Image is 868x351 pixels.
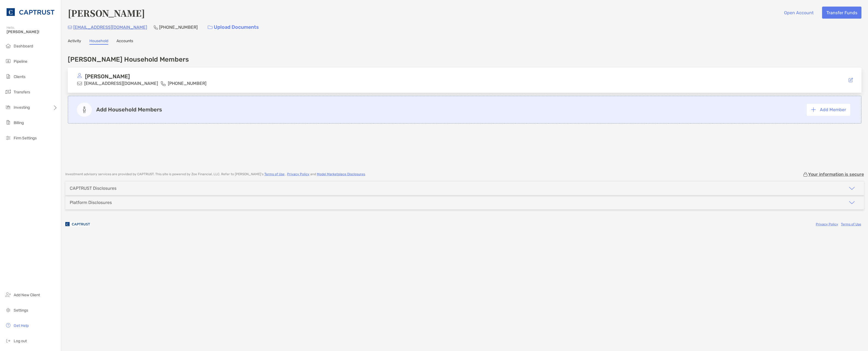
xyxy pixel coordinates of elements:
[168,80,206,87] p: [PHONE_NUMBER]
[816,222,838,226] a: Privacy Policy
[116,39,133,45] a: Accounts
[808,172,864,177] p: Your information is secure
[849,185,855,192] img: icon arrow
[807,104,850,116] button: Add Member
[14,308,28,313] span: Settings
[204,21,262,33] a: Upload Documents
[14,293,40,297] span: Add New Client
[70,186,116,191] div: CAPTRUST Disclosures
[70,200,112,205] div: Platform Disclosures
[14,323,29,328] span: Get Help
[287,172,309,176] a: Privacy Policy
[14,120,24,125] span: Billing
[14,136,37,140] span: Firm Settings
[5,42,11,49] img: dashboard icon
[14,59,27,64] span: Pipeline
[264,172,285,176] a: Terms of Use
[780,7,818,19] button: Open Account
[68,56,189,63] h4: [PERSON_NAME] Household Members
[849,199,855,206] img: icon arrow
[159,24,198,31] p: [PHONE_NUMBER]
[77,73,82,78] img: avatar icon
[68,7,145,19] h4: [PERSON_NAME]
[96,106,162,113] p: Add Household Members
[65,218,90,230] img: company logo
[65,172,366,176] p: Investment advisory services are provided by CAPTRUST . This site is powered by Zoe Financial, LL...
[85,73,130,80] p: [PERSON_NAME]
[841,222,861,226] a: Terms of Use
[208,25,212,29] img: button icon
[89,39,108,45] a: Household
[5,307,11,313] img: settings icon
[5,119,11,126] img: billing icon
[14,74,25,79] span: Clients
[84,80,158,87] p: [EMAIL_ADDRESS][DOMAIN_NAME]
[5,134,11,141] img: firm-settings icon
[154,25,158,30] img: Phone Icon
[161,81,166,86] img: phone icon
[77,103,92,117] img: add member icon
[7,2,54,22] img: CAPTRUST Logo
[14,339,27,343] span: Log out
[811,107,816,112] img: button icon
[14,90,30,94] span: Transfers
[5,291,11,298] img: add_new_client icon
[5,322,11,329] img: get-help icon
[77,81,82,86] img: email icon
[5,88,11,95] img: transfers icon
[68,26,72,29] img: Email Icon
[5,73,11,80] img: clients icon
[14,44,33,48] span: Dashboard
[7,30,58,34] span: [PERSON_NAME]!
[5,58,11,64] img: pipeline icon
[73,24,147,31] p: [EMAIL_ADDRESS][DOMAIN_NAME]
[5,104,11,110] img: investing icon
[317,172,365,176] a: Model Marketplace Disclosures
[68,39,81,45] a: Activity
[5,337,11,344] img: logout icon
[14,105,30,110] span: Investing
[822,7,861,19] button: Transfer Funds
